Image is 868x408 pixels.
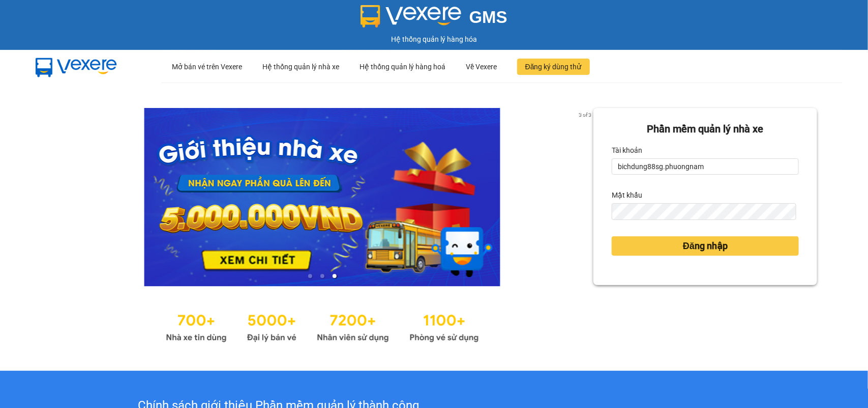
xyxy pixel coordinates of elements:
[308,274,312,278] li: slide item 1
[612,121,799,137] div: Phần mềm quản lý nhà xe
[612,203,796,220] input: Mật khẩu
[612,142,642,158] label: Tài khoản
[25,50,127,84] img: mbUUG5Q.png
[320,274,324,278] li: slide item 2
[517,59,590,75] button: Đăng ký dùng thử
[51,108,65,286] button: previous slide / item
[361,5,461,28] img: logo 2
[576,108,593,121] p: 3 of 3
[612,187,642,203] label: Mật khẩu
[360,50,445,83] div: Hệ thống quản lý hàng hoá
[469,8,507,26] span: GMS
[333,274,337,278] li: slide item 3
[525,61,582,72] span: Đăng ký dùng thử
[612,158,799,175] input: Tài khoản
[3,34,865,45] div: Hệ thống quản lý hàng hóa
[262,50,339,83] div: Hệ thống quản lý nhà xe
[466,50,497,83] div: Về Vexere
[172,50,242,83] div: Mở bán vé trên Vexere
[612,236,799,256] button: Đăng nhập
[683,239,728,253] span: Đăng nhập
[361,15,507,23] a: GMS
[166,307,479,345] img: Statistics.png
[579,108,593,286] button: next slide / item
